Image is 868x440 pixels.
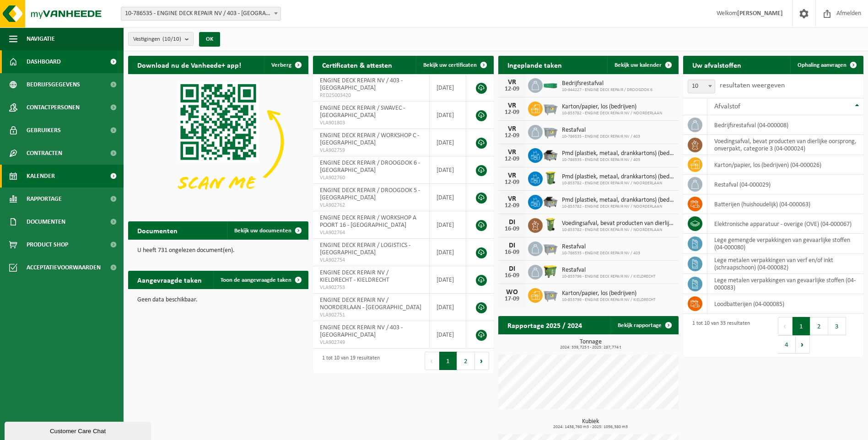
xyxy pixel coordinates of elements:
h2: Aangevraagde taken [128,271,211,289]
div: 12-09 [503,133,521,139]
span: Afvalstof [714,103,740,110]
td: [DATE] [430,74,467,102]
span: Contactpersonen [27,96,80,119]
span: Bekijk uw kalender [615,62,662,68]
td: elektronische apparatuur - overige (OVE) (04-000067) [707,214,863,234]
div: 1 tot 10 van 19 resultaten [318,351,380,371]
div: 12-09 [503,156,521,162]
span: Restafval [562,127,640,134]
h2: Documenten [128,221,187,239]
span: Bedrijfsgegevens [27,73,80,96]
h2: Uw afvalstoffen [683,56,750,74]
img: WB-2500-GAL-GY-01 [543,100,558,116]
span: Pmd (plastiek, metaal, drankkartons) (bedrijven) [562,197,674,204]
img: WB-5000-GAL-GY-01 [543,147,558,162]
span: ENGINE DECK REPAIR NV / KIELDRECHT - KIELDRECHT [320,269,389,284]
span: Ophaling aanvragen [798,62,846,68]
span: Karton/papier, los (bedrijven) [562,290,656,297]
button: 4 [778,335,796,354]
h2: Certificaten & attesten [313,56,401,74]
div: DI [503,219,521,226]
button: Previous [778,317,793,335]
strong: [PERSON_NAME] [737,10,783,17]
span: Bekijk uw documenten [234,228,291,234]
span: VLA902760 [320,174,422,182]
span: VLA902749 [320,339,422,346]
div: DI [503,242,521,249]
div: 16-09 [503,249,521,256]
span: Kalender [27,165,55,188]
span: ENGINE DECK REPAIR / SWAVEC - [GEOGRAPHIC_DATA] [320,105,405,119]
div: 12-09 [503,203,521,209]
span: Navigatie [27,27,55,50]
span: 10-786535 - ENGINE DECK REPAIR NV / 403 [562,134,640,140]
span: ENGINE DECK REPAIR NV / 403 - [GEOGRAPHIC_DATA] [320,324,403,338]
div: 17-09 [503,296,521,302]
span: 10-853782 - ENGINE DECK REPAIR NV / NOORDERLAAN [562,111,662,116]
a: Bekijk uw documenten [227,221,307,240]
td: [DATE] [430,184,467,211]
span: 10-786535 - ENGINE DECK REPAIR NV / 403 - ANTWERPEN [121,7,280,20]
span: 2024: 339,725 t - 2025: 287,774 t [503,345,679,350]
span: VLA902764 [320,229,422,236]
span: Contracten [27,142,62,165]
div: VR [503,172,521,179]
h2: Download nu de Vanheede+ app! [128,56,250,74]
td: loodbatterijen (04-000085) [707,294,863,314]
div: 12-09 [503,86,521,92]
span: ENGINE DECK REPAIR / LOGISTICS - [GEOGRAPHIC_DATA] [320,242,410,256]
count: (10/10) [162,36,181,42]
span: VLA902759 [320,147,422,154]
a: Bekijk rapportage [610,316,678,334]
span: 2024: 1438,760 m3 - 2025: 1056,380 m3 [503,425,679,429]
span: Pmd (plastiek, metaal, drankkartons) (bedrijven) [562,173,674,181]
button: 1 [439,352,457,370]
span: Pmd (plastiek, metaal, drankkartons) (bedrijven) [562,150,674,157]
span: Vestigingen [133,32,181,46]
h3: Tonnage [503,339,679,350]
h2: Rapportage 2025 / 2024 [498,316,591,334]
span: Gebruikers [27,119,61,142]
td: batterijen (huishoudelijk) (04-000063) [707,194,863,214]
button: 1 [793,317,810,335]
span: 10-853782 - ENGINE DECK REPAIR NV / NOORDERLAAN [562,227,674,233]
button: 2 [810,317,828,335]
div: 12-09 [503,179,521,186]
img: Download de VHEPlus App [128,74,308,209]
td: lege metalen verpakkingen van verf en/of inkt (schraapschoon) (04-000082) [707,254,863,274]
button: Vestigingen(10/10) [128,32,194,46]
div: VR [503,149,521,156]
button: OK [199,32,220,47]
td: bedrijfsrestafval (04-000008) [707,115,863,135]
span: Restafval [562,267,656,274]
td: [DATE] [430,294,467,321]
div: 1 tot 10 van 33 resultaten [688,316,750,354]
td: [DATE] [430,211,467,239]
td: lege metalen verpakkingen van gevaarlijke stoffen (04-000083) [707,274,863,294]
button: 3 [828,317,846,335]
span: ENGINE DECK REPAIR / DROOGDOK 6 - [GEOGRAPHIC_DATA] [320,160,420,174]
span: VLA902753 [320,284,422,291]
span: Voedingsafval, bevat producten van dierlijke oorsprong, onverpakt, categorie 3 [562,220,674,227]
span: 10-786535 - ENGINE DECK REPAIR NV / 403 [562,251,640,256]
div: VR [503,195,521,203]
span: 10-853782 - ENGINE DECK REPAIR NV / NOORDERLAAN [562,204,674,209]
span: 10-944227 - ENGINE DECK REPAIR / DROOGDOK 6 [562,87,652,93]
td: [DATE] [430,156,467,184]
span: Verberg [271,62,291,68]
div: 12-09 [503,109,521,116]
a: Bekijk uw kalender [607,56,678,74]
td: restafval (04-000029) [707,175,863,194]
td: [DATE] [430,129,467,156]
img: WB-2500-GAL-GY-01 [543,123,558,139]
span: Product Shop [27,233,68,256]
button: Verberg [264,56,307,74]
span: 10-853796 - ENGINE DECK REPAIR NV / KIELDRECHT [562,297,656,303]
div: 16-09 [503,273,521,279]
div: DI [503,265,521,273]
span: VLA901803 [320,119,422,127]
span: Acceptatievoorwaarden [27,256,101,279]
span: 10 [688,80,715,93]
span: ENGINE DECK REPAIR NV / 403 - [GEOGRAPHIC_DATA] [320,77,403,91]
